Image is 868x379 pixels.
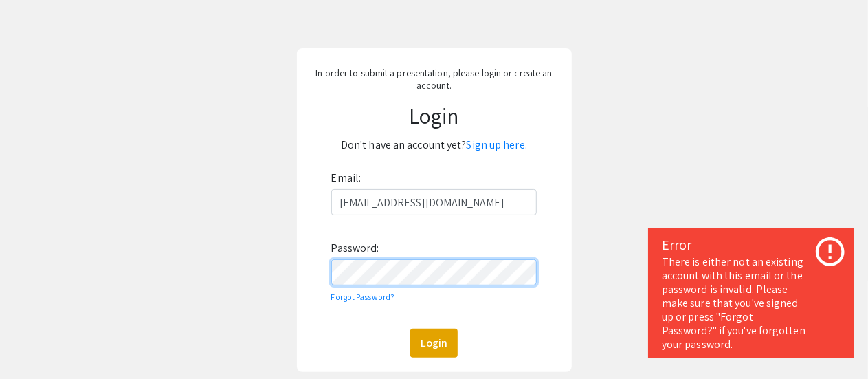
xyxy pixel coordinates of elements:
p: Don't have an account yet? [305,134,563,156]
h1: Login [305,102,563,129]
a: Forgot Password? [331,292,395,302]
label: Email: [331,167,361,189]
label: Password: [331,237,379,259]
div: There is either not an existing account with this email or the password is invalid. Please make s... [662,255,841,351]
a: Sign up here. [467,138,527,152]
iframe: Chat [10,317,58,369]
div: Error [662,235,841,255]
p: In order to submit a presentation, please login or create an account. [305,67,563,91]
button: Login [410,329,458,358]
